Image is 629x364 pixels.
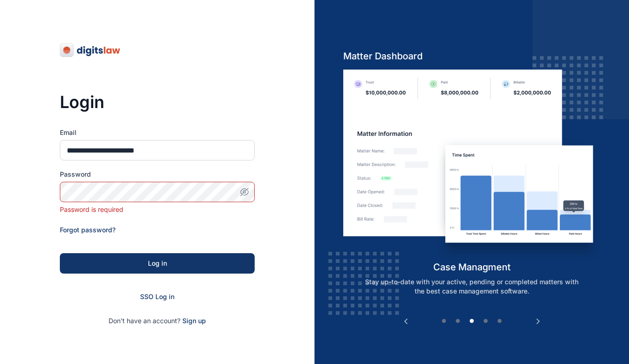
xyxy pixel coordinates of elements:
a: Sign up [182,317,206,325]
img: digitslaw-logo [60,43,121,57]
a: SSO Log in [140,293,174,300]
p: Don't have an account? [60,316,255,326]
h5: Matter Dashboard [343,50,601,63]
button: Log in [60,253,255,274]
h3: Login [60,93,255,111]
div: Password is required [60,205,255,214]
div: Log in [75,259,240,268]
button: Previous [401,317,411,326]
button: 2 [453,317,462,326]
button: Next [533,317,543,326]
h5: case managment [343,261,601,274]
button: 5 [495,317,504,326]
p: Stay up-to-date with your active, pending or completed matters with the best case management soft... [353,277,590,296]
span: Sign up [182,316,206,326]
button: 3 [467,317,476,326]
a: Forgot password? [60,226,116,234]
label: Password [60,170,255,179]
button: 4 [481,317,490,326]
label: Email [60,128,255,137]
img: case-management [343,70,601,261]
button: 1 [439,317,449,326]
